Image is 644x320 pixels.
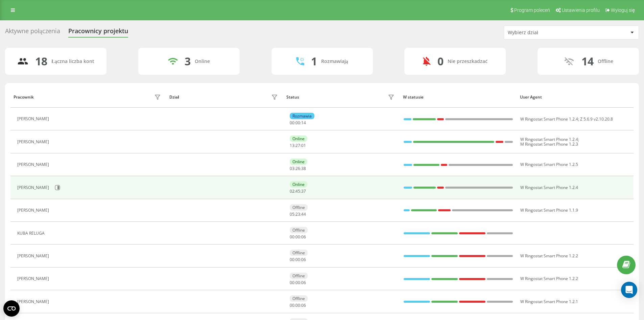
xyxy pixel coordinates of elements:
div: : : [290,143,306,148]
div: [PERSON_NAME] [17,116,51,121]
span: 05 [290,211,294,217]
div: 3 [185,55,191,68]
span: W Ringostat Smart Phone 1.2.2 [520,276,578,281]
div: 0 [437,55,444,68]
div: Open Intercom Messenger [621,282,637,298]
span: Z 5.6.9 v2.10.20.8 [580,116,613,122]
div: Pracownicy projektu [68,27,128,38]
div: W statusie [403,95,514,100]
span: M Ringostat Smart Phone 1.2.3 [520,141,578,147]
div: Online [195,59,210,64]
div: Status [286,95,299,100]
span: Wyloguj się [611,7,635,13]
div: : : [290,303,306,308]
span: 03 [290,166,294,171]
div: User Agent [520,95,630,100]
div: [PERSON_NAME] [17,254,51,258]
div: Online [290,181,307,188]
div: Offline [598,59,613,64]
div: : : [290,235,306,239]
span: W Ringostat Smart Phone 1.1.9 [520,207,578,213]
span: Program poleceń [514,7,550,13]
span: 01 [301,143,306,148]
button: Open CMP widget [3,300,20,317]
span: 06 [301,257,306,262]
span: 13 [290,143,294,148]
div: Wybierz dział [508,30,589,36]
span: W Ringostat Smart Phone 1.2.1 [520,299,578,304]
div: 1 [311,55,317,68]
span: W Ringostat Smart Phone 1.2.4 [520,136,578,142]
span: 06 [301,302,306,308]
span: 14 [301,120,306,126]
div: Offline [290,295,308,302]
div: : : [290,280,306,285]
div: Rozmawiają [321,59,348,64]
span: 23 [295,211,300,217]
span: W Ringostat Smart Phone 1.2.4 [520,116,578,122]
div: Offline [290,204,308,211]
span: 27 [295,143,300,148]
div: KUBA RELUGA [17,231,46,236]
span: 00 [295,280,300,285]
div: Nie przeszkadzać [448,59,487,64]
span: 00 [290,280,294,285]
div: : : [290,166,306,171]
div: [PERSON_NAME] [17,162,51,167]
div: Online [290,135,307,142]
div: Aktywne połączenia [5,27,60,38]
div: : : [290,257,306,262]
span: 26 [295,166,300,171]
span: W Ringostat Smart Phone 1.2.5 [520,162,578,167]
div: Offline [290,227,308,233]
span: 00 [290,234,294,240]
span: 00 [290,302,294,308]
span: 38 [301,166,306,171]
div: Łączna liczba kont [51,59,94,64]
div: Offline [290,250,308,256]
span: 06 [301,234,306,240]
span: W Ringostat Smart Phone 1.2.2 [520,253,578,259]
div: Pracownik [14,95,34,100]
span: 00 [295,302,300,308]
div: : : [290,121,306,125]
div: [PERSON_NAME] [17,185,51,190]
span: 00 [290,120,294,126]
span: 37 [301,188,306,194]
div: 18 [35,55,47,68]
div: Online [290,158,307,165]
span: 45 [295,188,300,194]
div: : : [290,189,306,194]
div: [PERSON_NAME] [17,299,51,304]
div: : : [290,212,306,217]
div: [PERSON_NAME] [17,276,51,281]
div: Offline [290,273,308,279]
span: W Ringostat Smart Phone 1.2.4 [520,185,578,190]
span: 00 [295,120,300,126]
div: [PERSON_NAME] [17,140,51,144]
span: 06 [301,280,306,285]
div: Dział [169,95,179,100]
span: 02 [290,188,294,194]
span: 00 [295,257,300,262]
span: Ustawienia profilu [562,7,600,13]
div: Rozmawia [290,113,314,119]
span: 00 [290,257,294,262]
span: 44 [301,211,306,217]
span: 00 [295,234,300,240]
div: [PERSON_NAME] [17,208,51,213]
div: 14 [581,55,594,68]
